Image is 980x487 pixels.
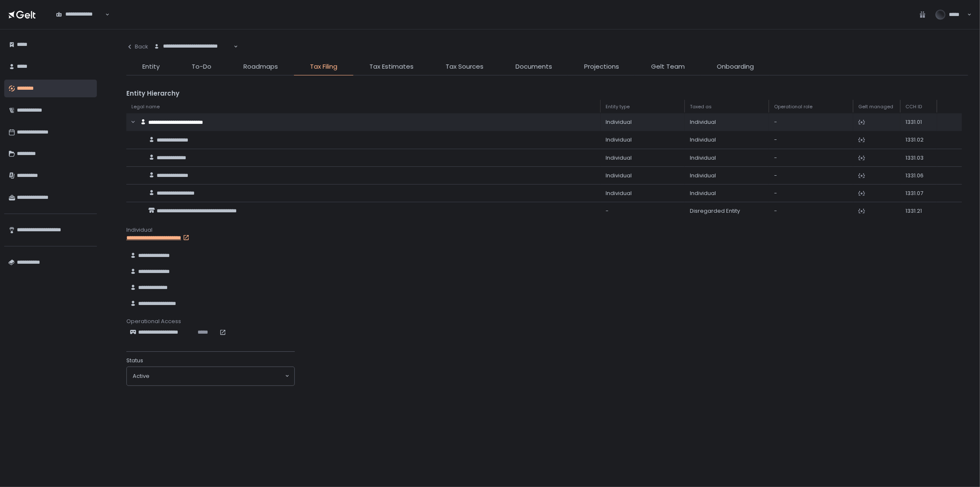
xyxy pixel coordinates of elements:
div: - [774,190,848,197]
span: Documents [515,62,552,72]
span: Tax Sources [446,62,483,72]
span: Gelt managed [858,104,893,110]
span: Status [126,357,143,364]
div: Individual [690,136,764,144]
div: Individual [690,172,764,179]
div: Search for option [51,6,109,23]
div: Individual [126,226,968,234]
input: Search for option [154,50,233,59]
div: - [606,207,680,215]
div: 1331.01 [905,118,932,126]
div: Individual [606,172,680,179]
div: - [774,172,848,179]
div: Operational Access [126,318,968,325]
span: Onboarding [717,62,754,72]
input: Search for option [56,18,104,27]
span: To-Do [192,62,211,72]
span: Legal name [131,104,160,110]
div: - [774,118,848,126]
div: Individual [606,136,680,144]
div: 1331.03 [905,154,932,162]
button: Back [126,38,148,55]
span: Gelt Team [651,62,685,72]
span: CCH ID [905,104,922,110]
div: - [774,207,848,215]
span: Entity [142,62,160,72]
div: 1331.02 [905,136,932,144]
input: Search for option [150,372,284,380]
div: Individual [606,118,680,126]
div: Search for option [148,38,238,55]
div: Individual [690,154,764,162]
div: Disregarded Entity [690,207,764,215]
span: Projections [584,62,619,72]
div: 1331.06 [905,172,932,179]
span: Taxed as [690,104,712,110]
div: Individual [606,154,680,162]
span: Tax Filing [310,62,337,72]
div: - [774,136,848,144]
div: - [774,154,848,162]
div: 1331.07 [905,190,932,197]
span: Roadmaps [243,62,278,72]
span: Tax Estimates [369,62,414,72]
span: Entity type [606,104,630,110]
div: Back [126,43,148,51]
span: Operational role [774,104,812,110]
div: Individual [690,118,764,126]
div: Search for option [127,367,294,385]
span: active [133,372,150,380]
div: 1331.21 [905,207,932,215]
div: Individual [606,190,680,197]
div: Entity Hierarchy [126,89,968,99]
div: Individual [690,190,764,197]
